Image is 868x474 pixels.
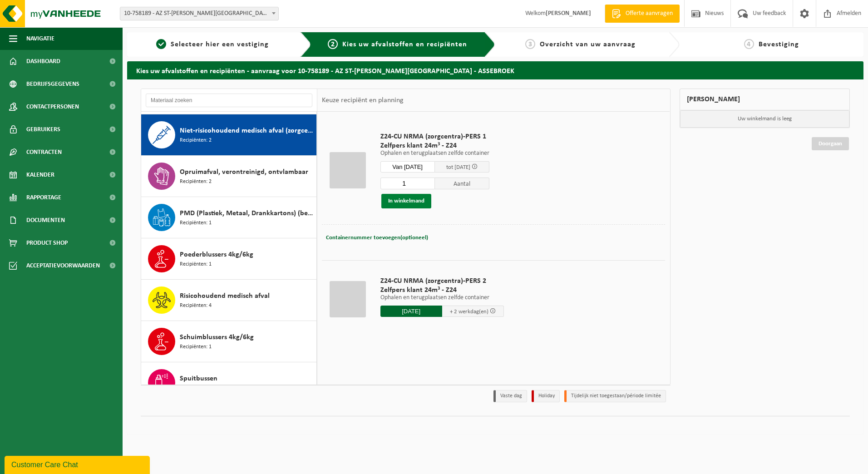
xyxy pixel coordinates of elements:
[525,39,535,49] span: 3
[5,454,152,474] iframe: chat widget
[759,41,799,48] span: Bevestiging
[180,136,212,145] span: Recipiënten: 2
[180,373,217,384] span: Spuitbussen
[325,232,429,244] button: Containernummer toevoegen(optioneel)
[450,309,488,315] span: + 2 werkdag(en)
[380,286,504,295] span: Zelfpers klant 24m³ - Z24
[26,118,60,141] span: Gebruikers
[493,390,527,402] li: Vaste dag
[26,254,100,277] span: Acceptatievoorwaarden
[564,390,666,402] li: Tijdelijk niet toegestaan/période limitée
[26,209,65,232] span: Documenten
[141,321,317,362] button: Schuimblussers 4kg/6kg Recipiënten: 1
[326,235,428,241] span: Containernummer toevoegen(optioneel)
[26,73,79,95] span: Bedrijfsgegevens
[146,94,312,107] input: Materiaal zoeken
[180,260,212,269] span: Recipiënten: 1
[605,5,680,23] a: Offerte aanvragen
[141,156,317,197] button: Opruimafval, verontreinigd, ontvlambaar Recipiënten: 2
[546,10,591,17] strong: [PERSON_NAME]
[171,41,269,48] span: Selecteer hier een vestiging
[26,50,60,73] span: Dashboard
[127,61,863,79] h2: Kies uw afvalstoffen en recipiënten - aanvraag voor 10-758189 - AZ ST-[PERSON_NAME][GEOGRAPHIC_DA...
[380,276,504,286] span: Z24-CU NRMA (zorgcentra)-PERS 2
[132,39,293,50] a: 1Selecteer hier een vestiging
[180,219,212,227] span: Recipiënten: 1
[141,238,317,280] button: Poederblussers 4kg/6kg Recipiënten: 1
[26,163,54,186] span: Kalender
[180,291,270,301] span: Risicohoudend medisch afval
[26,95,79,118] span: Contactpersonen
[141,280,317,321] button: Risicohoudend medisch afval Recipiënten: 4
[380,132,489,141] span: Z24-CU NRMA (zorgcentra)-PERS 1
[26,141,62,163] span: Contracten
[380,306,442,317] input: Selecteer datum
[26,27,54,50] span: Navigatie
[342,41,467,48] span: Kies uw afvalstoffen en recipiënten
[141,114,317,156] button: Niet-risicohoudend medisch afval (zorgcentra) Recipiënten: 2
[141,362,317,404] button: Spuitbussen Recipiënten: 2
[120,7,278,20] span: 10-758189 - AZ ST-LUCAS BRUGGE - ASSEBROEK
[120,7,279,20] span: 10-758189 - AZ ST-LUCAS BRUGGE - ASSEBROEK
[381,194,431,208] button: In winkelmand
[380,141,489,150] span: Zelfpers klant 24m³ - Z24
[26,186,61,209] span: Rapportage
[141,197,317,238] button: PMD (Plastiek, Metaal, Drankkartons) (bedrijven) Recipiënten: 1
[180,178,212,186] span: Recipiënten: 2
[380,161,435,173] input: Selecteer datum
[680,110,850,128] p: Uw winkelmand is leeg
[744,39,754,49] span: 4
[156,39,166,49] span: 1
[380,150,489,157] p: Ophalen en terugplaatsen zelfde container
[180,384,212,393] span: Recipiënten: 2
[317,89,408,112] div: Keuze recipiënt en planning
[446,164,470,170] span: tot [DATE]
[180,343,212,351] span: Recipiënten: 1
[26,232,68,254] span: Product Shop
[435,178,489,189] span: Aantal
[623,9,675,18] span: Offerte aanvragen
[180,167,308,178] span: Opruimafval, verontreinigd, ontvlambaar
[180,249,253,260] span: Poederblussers 4kg/6kg
[532,390,560,402] li: Holiday
[180,208,314,219] span: PMD (Plastiek, Metaal, Drankkartons) (bedrijven)
[180,301,212,310] span: Recipiënten: 4
[180,125,314,136] span: Niet-risicohoudend medisch afval (zorgcentra)
[812,137,849,150] a: Doorgaan
[540,41,636,48] span: Overzicht van uw aanvraag
[180,332,254,343] span: Schuimblussers 4kg/6kg
[328,39,338,49] span: 2
[380,295,504,301] p: Ophalen en terugplaatsen zelfde container
[680,89,850,110] div: [PERSON_NAME]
